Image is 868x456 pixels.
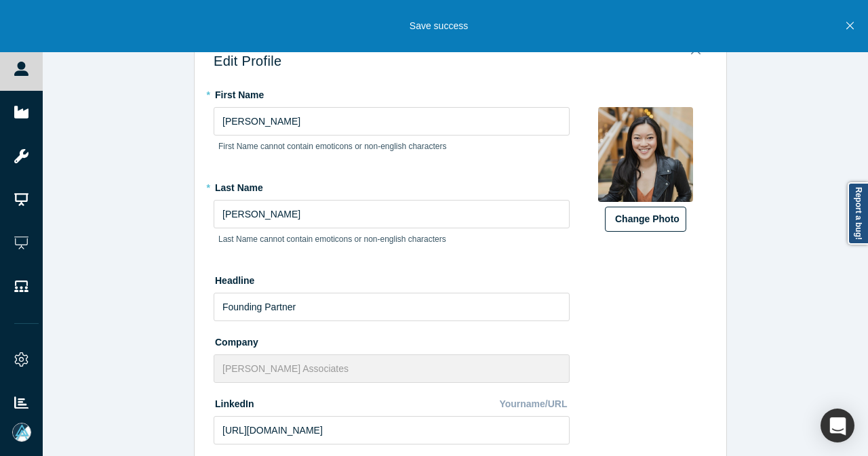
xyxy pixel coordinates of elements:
img: Profile user default [598,107,693,202]
div: Yourname/URL [499,392,570,416]
button: Change Photo [605,207,686,232]
label: First Name [214,83,570,102]
label: LinkedIn [214,392,254,411]
img: Mia Scott's Account [12,423,31,442]
h3: Edit Profile [214,53,707,69]
a: Report a bug! [848,182,868,245]
input: Partner, CEO [214,293,570,321]
p: Save success [410,19,468,33]
label: Headline [214,269,570,288]
label: Company [214,331,570,350]
label: Last Name [214,176,570,195]
p: Last Name cannot contain emoticons or non-english characters [218,233,565,245]
p: First Name cannot contain emoticons or non-english characters [218,140,565,152]
button: Close [682,37,710,56]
